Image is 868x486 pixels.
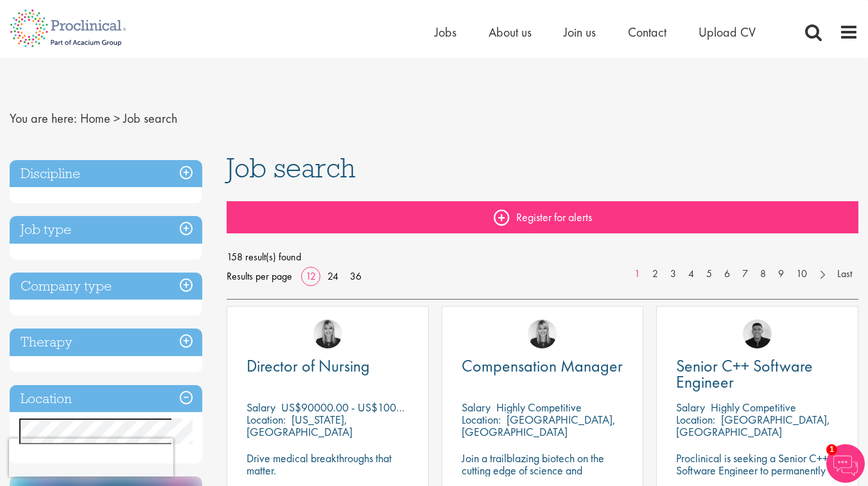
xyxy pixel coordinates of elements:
[323,269,343,283] a: 24
[699,24,756,40] a: Upload CV
[10,110,77,127] span: You are here:
[10,216,202,244] h3: Job type
[247,355,370,377] span: Director of Nursing
[123,110,177,127] span: Job search
[682,267,700,282] a: 4
[826,444,865,483] img: Chatbot
[247,412,352,439] p: [US_STATE], [GEOGRAPHIC_DATA]
[227,150,356,185] span: Job search
[80,110,110,127] a: breadcrumb link
[227,201,858,233] a: Register for alerts
[10,273,202,300] h3: Company type
[676,412,830,439] p: [GEOGRAPHIC_DATA], [GEOGRAPHIC_DATA]
[790,267,813,282] a: 10
[462,412,616,439] p: [GEOGRAPHIC_DATA], [GEOGRAPHIC_DATA]
[743,319,772,348] img: Christian Andersen
[313,319,342,348] img: Janelle Jones
[628,267,647,282] a: 1
[772,267,790,282] a: 9
[462,358,624,374] a: Compensation Manager
[711,400,796,415] p: Highly Competitive
[114,110,120,127] span: >
[646,267,664,282] a: 2
[247,452,409,476] p: Drive medical breakthroughs that matter.
[564,24,596,40] a: Join us
[754,267,772,282] a: 8
[676,400,705,415] span: Salary
[628,24,666,40] a: Contact
[247,412,286,427] span: Location:
[227,248,858,267] span: 158 result(s) found
[528,319,557,348] img: Janelle Jones
[826,444,837,455] span: 1
[281,400,480,415] p: US$90000.00 - US$100000.00 per annum
[10,160,202,188] h3: Discipline
[435,24,456,40] a: Jobs
[247,358,409,374] a: Director of Nursing
[462,355,623,377] span: Compensation Manager
[10,385,202,413] h3: Location
[227,267,292,286] span: Results per page
[247,400,275,415] span: Salary
[301,269,320,283] a: 12
[345,269,366,283] a: 36
[462,400,490,415] span: Salary
[489,24,532,40] a: About us
[676,355,813,393] span: Senior C++ Software Engineer
[676,358,838,390] a: Senior C++ Software Engineer
[664,267,682,282] a: 3
[700,267,718,282] a: 5
[831,267,858,282] a: Last
[676,412,715,427] span: Location:
[496,400,582,415] p: Highly Competitive
[10,328,202,356] h3: Therapy
[9,438,173,477] iframe: reCAPTCHA
[718,267,736,282] a: 6
[462,412,501,427] span: Location:
[736,267,754,282] a: 7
